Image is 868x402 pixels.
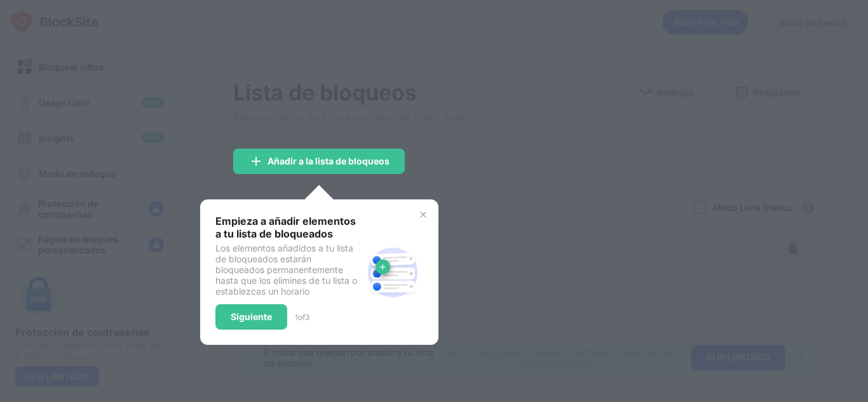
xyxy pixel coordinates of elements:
[362,242,423,303] img: block-site.svg
[268,156,390,166] div: Añadir a la lista de bloqueos
[215,215,362,240] div: Empieza a añadir elementos a tu lista de bloqueados
[231,312,272,322] div: Siguiente
[418,210,428,220] img: x-button.svg
[295,312,309,322] div: 1 of 3
[215,243,362,297] div: Los elementos añadidos a tu lista de bloqueados estarán bloqueados permanentemente hasta que los ...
